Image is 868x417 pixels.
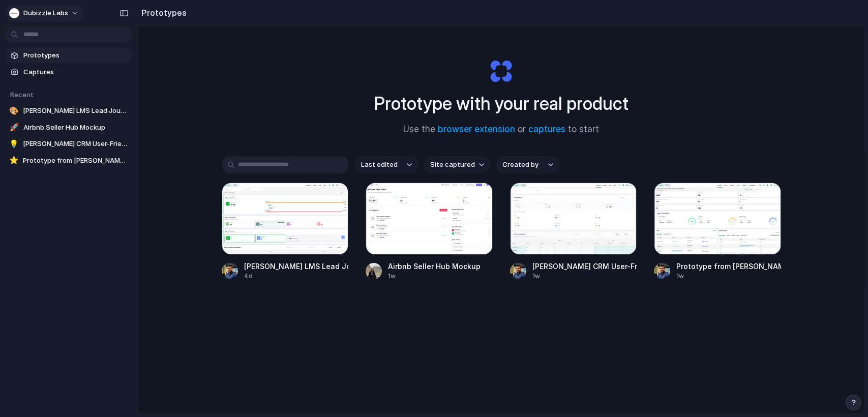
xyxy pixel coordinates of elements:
div: Airbnb Seller Hub Mockup [388,261,481,272]
a: captures [528,124,565,134]
button: Dubizzle Labs [5,5,84,21]
a: Captures [5,65,132,80]
span: Use the or to start [403,123,599,136]
button: Last edited [355,156,418,173]
div: 💡 [9,139,19,149]
span: Created by [502,160,538,170]
div: 1w [676,272,781,281]
div: 1w [388,272,481,281]
a: Jarvis CRM User-Friendly Dashboard[PERSON_NAME] CRM User-Friendly Dashboard1w [510,183,637,281]
div: 4d [244,272,349,281]
div: Prototype from [PERSON_NAME] CRM Dashboard [676,261,781,272]
span: Site captured [430,160,475,170]
span: Captures [23,67,128,77]
a: 💡[PERSON_NAME] CRM User-Friendly Dashboard [5,136,132,152]
a: Jarvis LMS Lead Journey Dashboard[PERSON_NAME] LMS Lead Journey Dashboard4d [222,183,349,281]
span: Prototype from [PERSON_NAME] CRM Dashboard [23,156,128,166]
div: 1w [532,272,637,281]
span: Dubizzle Labs [23,8,68,18]
button: Created by [496,156,559,173]
span: Airbnb Seller Hub Mockup [23,123,128,133]
div: 🎨 [9,106,19,116]
a: ⭐Prototype from [PERSON_NAME] CRM Dashboard [5,153,132,168]
div: [PERSON_NAME] LMS Lead Journey Dashboard [244,261,349,272]
span: Prototypes [23,50,128,61]
a: 🚀Airbnb Seller Hub Mockup [5,120,132,135]
a: browser extension [438,124,515,134]
span: [PERSON_NAME] LMS Lead Journey Dashboard [23,106,128,116]
div: ⭐ [9,156,19,166]
a: Prototypes [5,48,132,63]
h1: Prototype with your real product [374,90,628,117]
span: Last edited [361,160,398,170]
div: [PERSON_NAME] CRM User-Friendly Dashboard [532,261,637,272]
span: Recent [10,91,34,99]
h2: Prototypes [137,7,187,19]
a: 🎨[PERSON_NAME] LMS Lead Journey Dashboard [5,103,132,118]
a: Airbnb Seller Hub MockupAirbnb Seller Hub Mockup1w [366,183,493,281]
span: [PERSON_NAME] CRM User-Friendly Dashboard [23,139,128,149]
div: 🚀 [9,123,19,133]
button: Site captured [424,156,490,173]
a: Prototype from Jarvis CRM DashboardPrototype from [PERSON_NAME] CRM Dashboard1w [654,183,781,281]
